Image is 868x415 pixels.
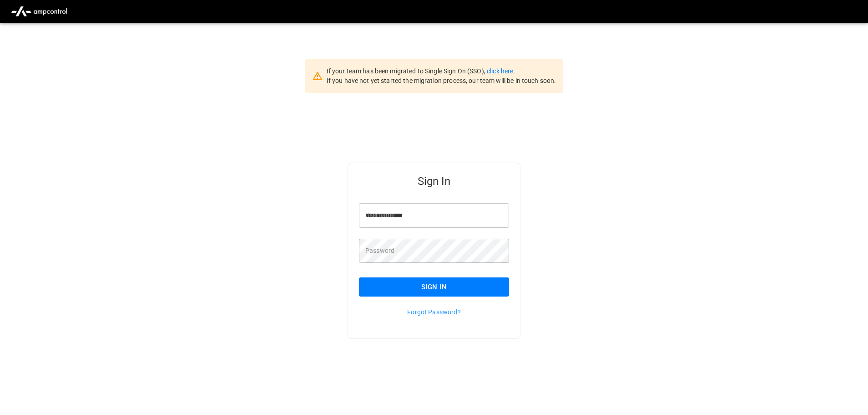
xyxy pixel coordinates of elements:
span: If you have not yet started the migration process, our team will be in touch soon. [327,77,556,84]
p: Forgot Password? [359,307,509,317]
h5: Sign In [359,174,509,189]
span: If your team has been migrated to Single Sign On (SSO), [327,67,487,75]
img: ampcontrol.io logo [7,3,71,20]
button: Sign In [359,277,509,297]
a: click here. [487,67,515,75]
